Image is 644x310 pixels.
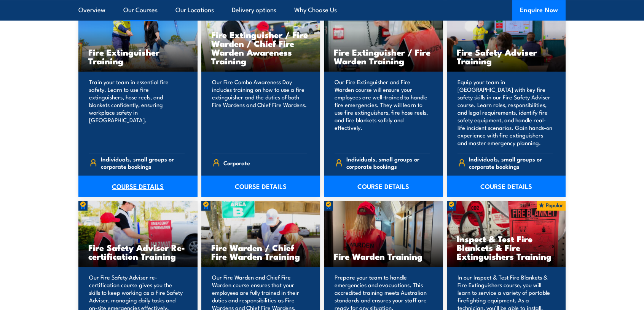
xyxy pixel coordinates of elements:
p: Equip your team in [GEOGRAPHIC_DATA] with key fire safety skills in our Fire Safety Adviser cours... [457,78,553,147]
a: COURSE DETAILS [447,176,566,197]
h3: Fire Safety Adviser Re-certification Training [88,243,188,260]
p: Train your team in essential fire safety. Learn to use fire extinguishers, hose reels, and blanke... [89,78,185,147]
h3: Fire Warden Training [334,252,433,260]
a: COURSE DETAILS [201,176,320,197]
a: COURSE DETAILS [324,176,443,197]
h3: Fire Extinguisher Training [88,48,188,65]
p: Our Fire Extinguisher and Fire Warden course will ensure your employees are well-trained to handl... [335,78,430,147]
span: Individuals, small groups or corporate bookings [469,155,553,170]
h3: Inspect & Test Fire Blankets & Fire Extinguishers Training [457,234,556,260]
span: Corporate [223,157,250,169]
h3: Fire Safety Adviser Training [457,48,556,65]
h3: Fire Extinguisher / Fire Warden / Chief Fire Warden Awareness Training [211,30,311,65]
span: Individuals, small groups or corporate bookings [346,155,430,170]
h3: Fire Extinguisher / Fire Warden Training [334,48,433,65]
span: Individuals, small groups or corporate bookings [101,155,185,170]
a: COURSE DETAILS [78,176,198,197]
p: Our Fire Combo Awareness Day includes training on how to use a fire extinguisher and the duties o... [212,78,308,147]
h3: Fire Warden / Chief Fire Warden Training [211,243,311,260]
